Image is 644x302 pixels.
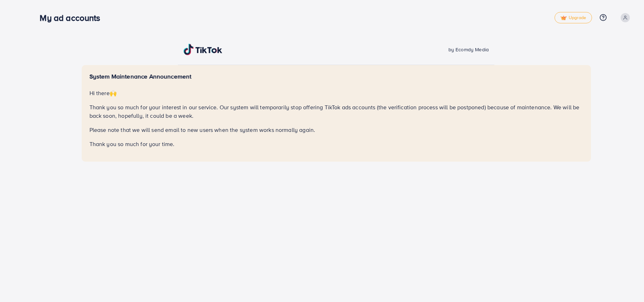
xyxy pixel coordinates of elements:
p: Please note that we will send email to new users when the system works normally again. [89,126,583,134]
h5: System Maintenance Announcement [89,73,583,80]
p: Hi there [89,89,583,97]
a: tickUpgrade [555,12,592,23]
p: Thank you so much for your time. [89,140,583,148]
span: 🙌 [110,89,117,97]
h3: My ad accounts [40,13,106,23]
img: tick [561,16,567,21]
span: by Ecomdy Media [448,46,489,53]
p: Thank you so much for your interest in our service. Our system will temporarily stop offering Tik... [89,103,583,120]
span: Upgrade [561,15,586,21]
img: TikTok [184,44,222,55]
